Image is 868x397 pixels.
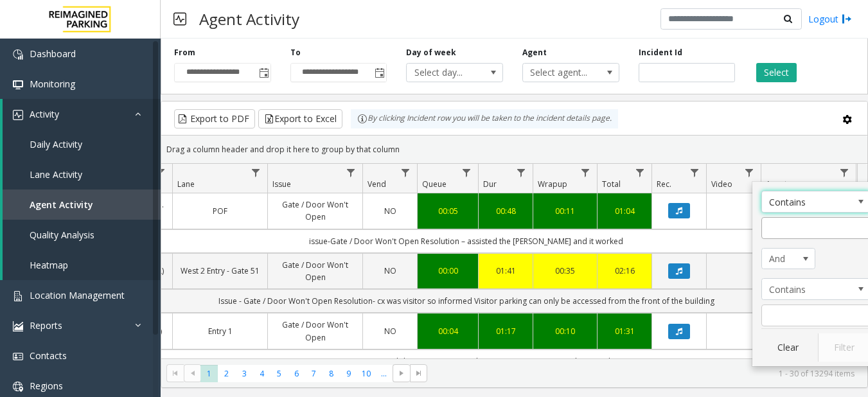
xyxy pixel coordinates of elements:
[541,265,589,277] a: 00:35
[486,325,525,337] a: 01:17
[30,229,94,241] span: Quality Analysis
[351,109,618,128] div: By clicking Incident row you will be taken to the incident details page.
[761,333,814,362] button: Clear
[253,365,270,382] span: Page 4
[30,380,63,392] span: Regions
[836,164,853,181] a: Agent Filter Menu
[458,164,475,181] a: Queue Filter Menu
[425,325,470,337] a: 00:04
[288,365,305,382] span: Page 6
[639,47,682,58] label: Incident Id
[842,12,852,26] img: logout
[410,364,427,382] span: Go to the last page
[808,12,852,26] a: Logout
[247,164,265,181] a: Lane Filter Menu
[605,265,644,277] a: 02:16
[152,164,170,181] a: Location Filter Menu
[13,110,23,120] img: 'icon'
[541,205,589,217] a: 00:11
[181,265,260,277] a: West 2 Entry - Gate 51
[741,164,758,181] a: Video Filter Menu
[13,351,23,362] img: 'icon'
[236,365,253,382] span: Page 3
[193,3,306,35] h3: Agent Activity
[290,47,301,58] label: To
[13,382,23,392] img: 'icon'
[375,365,393,382] span: Page 11
[30,48,76,60] span: Dashboard
[371,205,409,217] a: NO
[3,159,161,190] a: Lane Activity
[30,198,93,211] span: Agent Activity
[513,164,530,181] a: Dur Filter Menu
[396,368,407,378] span: Go to the next page
[384,265,396,276] span: NO
[393,364,410,382] span: Go to the next page
[218,365,235,382] span: Page 2
[272,179,291,190] span: Issue
[486,205,525,217] a: 00:48
[756,63,797,82] button: Select
[161,164,867,358] div: Data table
[766,179,787,190] span: Agent
[523,64,599,82] span: Select agent...
[276,259,355,283] a: Gate / Door Won't Open
[174,47,195,58] label: From
[276,198,355,223] a: Gate / Door Won't Open
[3,99,161,129] a: Activity
[632,164,649,181] a: Total Filter Menu
[762,249,804,269] span: And
[425,205,470,217] a: 00:05
[605,205,644,217] a: 01:04
[256,64,270,82] span: Toggle popup
[276,319,355,343] a: Gate / Door Won't Open
[161,138,867,161] div: Drag a column header and drop it here to group by that column
[342,164,360,181] a: Issue Filter Menu
[30,168,82,181] span: Lane Activity
[711,179,732,190] span: Video
[13,80,23,90] img: 'icon'
[384,206,396,216] span: NO
[3,220,161,250] a: Quality Analysis
[30,349,67,362] span: Contacts
[605,325,644,337] a: 01:31
[762,191,848,212] span: Contains
[602,179,621,190] span: Total
[357,114,368,124] img: infoIcon.svg
[371,325,409,337] a: NO
[577,164,594,181] a: Wrapup Filter Menu
[13,291,23,301] img: 'icon'
[30,78,75,90] span: Monitoring
[397,164,414,181] a: Vend Filter Menu
[3,250,161,280] a: Heatmap
[181,325,260,337] a: Entry 1
[372,64,386,82] span: Toggle popup
[541,325,589,337] div: 00:10
[761,248,815,270] span: Agent Filter Logic
[177,179,195,190] span: Lane
[30,138,82,150] span: Daily Activity
[406,47,456,58] label: Day of week
[270,365,288,382] span: Page 5
[371,265,409,277] a: NO
[762,279,848,299] span: Contains
[13,321,23,331] img: 'icon'
[538,179,567,190] span: Wrapup
[13,49,23,60] img: 'icon'
[3,190,161,220] a: Agent Activity
[686,164,704,181] a: Rec. Filter Menu
[258,109,342,128] button: Export to Excel
[657,179,671,190] span: Rec.
[486,265,525,277] a: 01:41
[425,265,470,277] a: 00:00
[200,365,218,382] span: Page 1
[340,365,357,382] span: Page 9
